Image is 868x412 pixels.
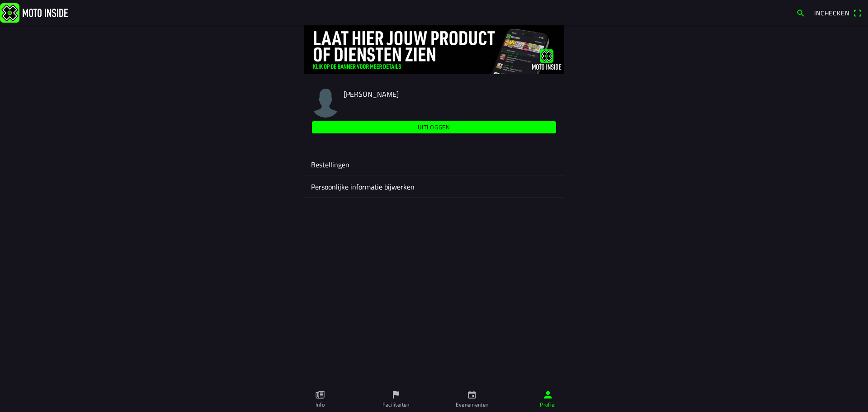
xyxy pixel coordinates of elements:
[467,390,477,400] ion-icon: calendar
[810,5,866,20] a: Incheckenqr scanner
[312,121,556,133] ion-button: Uitloggen
[311,181,557,192] ion-label: Persoonlijke informatie bijwerken
[304,25,564,74] img: 4Lg0uCZZgYSq9MW2zyHRs12dBiEH1AZVHKMOLPl0.jpg
[543,390,553,400] ion-icon: person
[792,5,810,20] a: search
[311,159,557,170] ion-label: Bestellingen
[391,390,401,400] ion-icon: flag
[316,401,325,409] ion-label: Info
[382,401,409,409] ion-label: Faciliteiten
[456,401,489,409] ion-label: Evenementen
[344,89,399,99] span: [PERSON_NAME]
[540,401,556,409] ion-label: Profiel
[315,390,325,400] ion-icon: paper
[814,8,849,18] span: Inchecken
[311,89,340,118] img: moto-inside-avatar.png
